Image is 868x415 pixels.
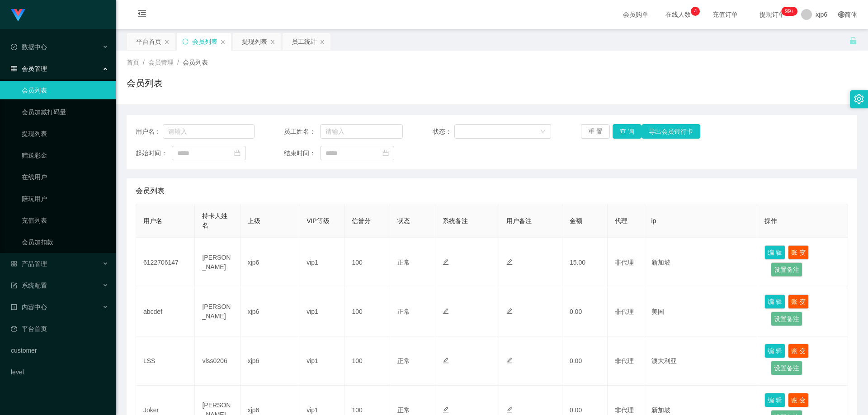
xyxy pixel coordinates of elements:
span: 充值订单 [708,11,742,18]
i: 图标: down [540,129,546,135]
button: 编 辑 [764,294,785,309]
span: 员工姓名： [284,127,320,136]
button: 设置备注 [771,361,802,375]
a: 在线用户 [22,168,108,186]
td: vip1 [299,336,344,386]
a: 提现列表 [22,125,108,143]
div: 会员列表 [192,33,217,50]
input: 请输入 [163,124,255,139]
button: 编 辑 [764,245,785,260]
button: 编 辑 [764,344,785,358]
button: 设置备注 [771,262,802,277]
span: 操作 [764,217,777,224]
i: 图标: edit [443,357,449,364]
span: 内容中心 [11,303,47,311]
span: 上级 [248,217,260,224]
span: 提现订单 [755,11,789,18]
span: VIP等级 [307,217,330,224]
button: 设置备注 [771,312,802,326]
i: 图标: edit [506,406,513,413]
span: 状态 [397,217,410,224]
img: logo.9652507e.png [11,9,25,22]
td: [PERSON_NAME] [195,287,240,336]
button: 账 变 [788,344,809,358]
button: 编 辑 [764,393,785,407]
td: 100 [344,238,390,287]
span: 正常 [397,308,410,315]
span: 会员列表 [183,59,208,66]
span: 结束时间： [284,149,320,158]
td: 新加坡 [644,238,758,287]
p: 4 [694,7,697,16]
i: 图标: setting [854,94,864,104]
span: 产品管理 [11,260,47,267]
a: 会员列表 [22,81,108,99]
td: 0.00 [562,336,608,386]
td: 100 [344,287,390,336]
span: / [143,59,145,66]
div: 员工统计 [292,33,317,50]
td: vlss0206 [195,336,240,386]
span: 起始时间： [136,149,172,158]
a: 会员加扣款 [22,233,108,251]
i: 图标: close [164,39,170,45]
span: 非代理 [615,308,634,315]
i: 图标: edit [506,308,513,314]
div: 平台首页 [136,33,161,50]
i: 图标: calendar [234,150,241,156]
td: 15.00 [562,238,608,287]
td: [PERSON_NAME] [195,238,240,287]
td: vip1 [299,238,344,287]
a: customer [11,341,108,359]
i: 图标: edit [443,406,449,413]
td: vip1 [299,287,344,336]
span: 持卡人姓名 [202,212,227,229]
td: 100 [344,336,390,386]
span: 在线人数 [661,11,695,18]
span: 会员列表 [136,186,165,196]
i: 图标: table [11,65,17,72]
span: 用户名： [136,127,163,136]
td: 美国 [644,287,758,336]
i: 图标: menu-fold [127,0,157,29]
span: 信誉分 [352,217,371,224]
sup: 256 [781,7,797,16]
i: 图标: calendar [382,150,389,156]
i: 图标: close [220,39,226,45]
span: 正常 [397,259,410,266]
span: 状态： [433,127,455,136]
td: xjp6 [241,238,299,287]
i: 图标: global [838,11,844,18]
i: 图标: appstore-o [11,261,17,267]
span: 正常 [397,406,410,414]
sup: 4 [691,7,700,16]
span: 系统配置 [11,282,47,289]
span: 会员管理 [148,59,174,66]
input: 请输入 [320,124,403,139]
a: 赠送彩金 [22,146,108,164]
td: xjp6 [241,336,299,386]
span: 用户备注 [506,217,532,224]
button: 查 询 [613,124,642,139]
button: 账 变 [788,294,809,309]
span: 金额 [570,217,582,224]
span: 首页 [127,59,139,66]
span: 非代理 [615,357,634,364]
i: 图标: edit [506,357,513,364]
i: 图标: close [320,39,325,45]
i: 图标: form [11,282,17,289]
span: 会员管理 [11,65,47,72]
a: 陪玩用户 [22,190,108,208]
td: xjp6 [241,287,299,336]
i: 图标: edit [443,259,449,265]
h1: 会员列表 [127,76,163,90]
a: 会员加减打码量 [22,103,108,121]
td: 0.00 [562,287,608,336]
i: 图标: edit [443,308,449,314]
span: 系统备注 [443,217,468,224]
td: 澳大利亚 [644,336,758,386]
span: 非代理 [615,406,634,414]
i: 图标: sync [182,38,189,45]
span: ip [651,217,656,224]
a: level [11,363,108,381]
